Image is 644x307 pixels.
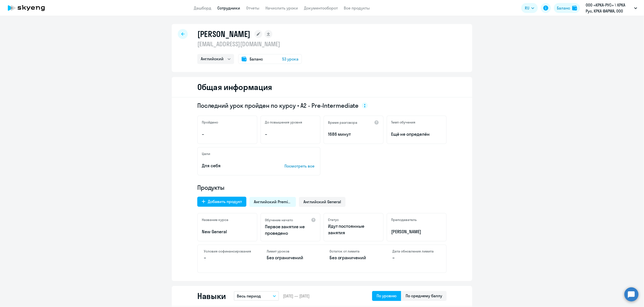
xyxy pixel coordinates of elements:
[202,131,253,137] p: –
[521,3,538,13] button: RU
[391,217,417,222] h5: Преподаватель
[392,249,440,253] h4: Дата обновления лимита
[265,223,316,236] p: Первое занятие не проведено
[250,56,263,62] span: Баланс
[377,293,397,299] div: По уровню
[246,5,259,10] a: Отчеты
[197,82,272,92] h2: Общая информация
[202,120,218,124] h5: Пройдено
[267,254,314,261] p: Без ограничений
[265,5,298,10] a: Начислить уроки
[265,131,316,137] p: –
[284,163,316,169] p: Посмотреть все
[330,254,377,261] p: Без ограничений
[391,131,442,137] span: Ещё не определён
[406,293,442,299] div: По среднему баллу
[303,199,341,204] span: Английский General
[204,254,252,261] p: –
[197,101,359,109] span: Последний урок пройден по курсу • A2 - Pre-Intermediate
[265,120,302,124] h5: До повышения уровня
[202,228,253,235] p: New General
[586,2,632,14] p: ООО «КРКА-РУС» \ КРКА Рус, КРКА ФАРМА, ООО
[194,5,211,10] a: Дашборд
[328,223,379,236] p: Идут постоянные занятия
[328,120,357,125] h5: Время разговора
[525,5,529,11] span: RU
[391,120,415,124] h5: Темп обучения
[282,56,298,62] span: 53 урока
[202,162,269,169] p: Для себя
[557,5,570,11] div: Баланс
[217,5,240,10] a: Сотрудники
[234,291,279,301] button: Весь период
[202,151,210,156] h5: Цели
[583,2,640,14] button: ООО «КРКА-РУС» \ КРКА Рус, КРКА ФАРМА, ООО
[572,5,577,10] img: balance
[254,199,291,204] span: Английский Premium
[197,291,226,301] h2: Навыки
[554,3,580,13] button: Балансbalance
[197,29,250,39] h1: [PERSON_NAME]
[237,293,261,299] p: Весь период
[265,218,293,222] h5: Обучение начато
[392,254,440,261] p: –
[197,197,246,207] button: Добавить продукт
[197,183,447,191] h4: Продукты
[208,198,242,204] div: Добавить продукт
[267,249,314,253] h4: Лимит уроков
[391,228,442,235] p: [PERSON_NAME]
[197,40,302,48] p: [EMAIL_ADDRESS][DOMAIN_NAME]
[202,217,228,222] h5: Название курса
[283,293,309,299] span: [DATE] — [DATE]
[328,131,379,137] p: 1686 минут
[330,249,377,253] h4: Остаток от лимита
[344,5,370,10] a: Все продукты
[304,5,338,10] a: Документооборот
[328,217,339,222] h5: Статус
[204,249,252,253] h4: Условия софинансирования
